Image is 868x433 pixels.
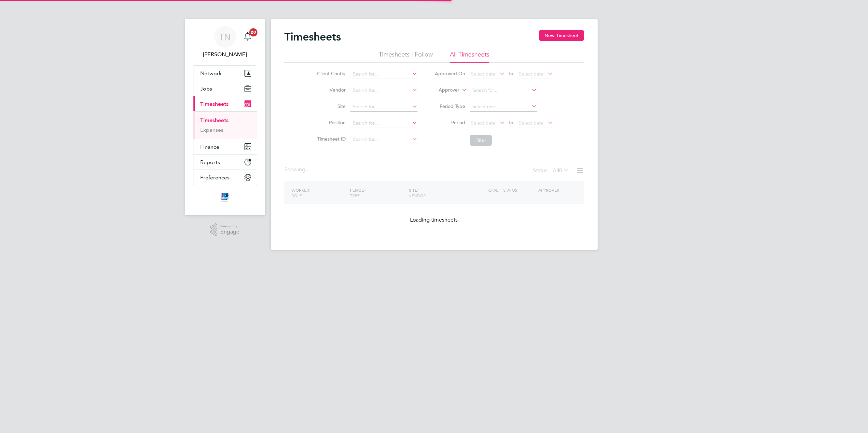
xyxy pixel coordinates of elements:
[193,26,257,59] a: TN[PERSON_NAME]
[429,87,459,94] label: Approver
[210,223,239,236] a: Powered byEngage
[350,102,417,112] input: Search for...
[435,103,465,109] label: Period Type
[315,103,346,109] label: Site
[284,166,311,173] div: Showing
[200,127,223,133] a: Expenses
[185,19,265,215] nav: Main navigation
[379,50,433,63] li: Timesheets I Follow
[350,69,417,79] input: Search for...
[539,30,584,41] button: New Timesheet
[350,86,417,95] input: Search for...
[470,86,537,95] input: Search for...
[241,26,254,48] a: 20
[200,70,222,77] span: Network
[193,155,257,170] button: Reports
[219,32,231,41] span: TN
[249,28,257,36] span: 20
[470,102,537,112] input: Select one
[193,96,257,111] button: Timesheets
[193,111,257,139] div: Timesheets
[193,81,257,96] button: Jobs
[200,174,230,181] span: Preferences
[350,135,417,144] input: Search for...
[220,229,239,235] span: Engage
[193,139,257,154] button: Finance
[435,70,465,77] label: Approved On
[559,167,562,174] span: 0
[533,166,570,176] div: Status
[305,166,310,173] span: ...
[200,85,212,92] span: Jobs
[470,135,492,146] button: Filter
[315,70,346,77] label: Client Config
[200,101,228,107] span: Timesheets
[519,120,543,126] span: Select date
[506,69,515,78] span: To
[193,50,257,59] span: Tom Newton
[553,167,569,174] label: All
[315,87,346,93] label: Vendor
[284,30,341,44] h2: Timesheets
[193,192,257,203] a: Go to home page
[435,119,465,126] label: Period
[315,136,346,142] label: Timesheet ID
[200,144,219,150] span: Finance
[471,71,495,77] span: Select date
[350,118,417,128] input: Search for...
[471,120,495,126] span: Select date
[315,119,346,126] label: Position
[220,223,239,229] span: Powered by
[193,66,257,81] button: Network
[200,159,220,165] span: Reports
[506,118,515,127] span: To
[450,50,489,63] li: All Timesheets
[220,192,230,203] img: itsconstruction-logo-retina.png
[193,170,257,185] button: Preferences
[200,117,228,124] a: Timesheets
[519,71,543,77] span: Select date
